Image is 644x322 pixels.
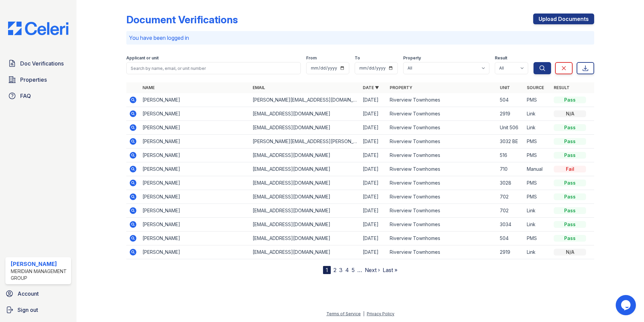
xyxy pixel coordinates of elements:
[250,107,360,121] td: [EMAIL_ADDRESS][DOMAIN_NAME]
[554,207,586,214] div: Pass
[554,193,586,200] div: Pass
[524,218,551,232] td: Link
[250,149,360,162] td: [EMAIL_ADDRESS][DOMAIN_NAME]
[495,55,507,61] label: Result
[403,55,421,61] label: Property
[140,176,250,190] td: [PERSON_NAME]
[533,14,594,24] a: Upload Documents
[140,162,250,176] td: [PERSON_NAME]
[527,85,544,90] a: Source
[524,162,551,176] td: Manual
[524,204,551,218] td: Link
[360,245,387,259] td: [DATE]
[363,85,379,90] a: Date ▼
[524,93,551,107] td: PMS
[140,245,250,259] td: [PERSON_NAME]
[524,107,551,121] td: Link
[140,232,250,245] td: [PERSON_NAME]
[500,85,510,90] a: Unit
[387,204,497,218] td: Riverview Townhomes
[18,290,39,298] span: Account
[390,85,412,90] a: Property
[355,55,360,61] label: To
[140,218,250,232] td: [PERSON_NAME]
[524,121,551,135] td: Link
[5,57,71,70] a: Doc Verifications
[497,107,524,121] td: 2919
[554,221,586,228] div: Pass
[360,135,387,149] td: [DATE]
[18,306,38,314] span: Sign out
[140,121,250,135] td: [PERSON_NAME]
[360,149,387,162] td: [DATE]
[3,303,74,317] a: Sign out
[250,218,360,232] td: [EMAIL_ADDRESS][DOMAIN_NAME]
[333,267,336,273] a: 2
[3,287,74,300] a: Account
[360,218,387,232] td: [DATE]
[524,176,551,190] td: PMS
[497,218,524,232] td: 3034
[360,176,387,190] td: [DATE]
[11,260,68,268] div: [PERSON_NAME]
[387,232,497,245] td: Riverview Townhomes
[360,190,387,204] td: [DATE]
[250,204,360,218] td: [EMAIL_ADDRESS][DOMAIN_NAME]
[129,34,591,42] p: You have been logged in
[554,138,586,145] div: Pass
[360,107,387,121] td: [DATE]
[497,245,524,259] td: 2919
[5,89,71,103] a: FAQ
[140,135,250,149] td: [PERSON_NAME]
[497,135,524,149] td: 3032 BE
[387,107,497,121] td: Riverview Townhomes
[387,162,497,176] td: Riverview Townhomes
[524,232,551,245] td: PMS
[554,166,586,172] div: Fail
[360,121,387,135] td: [DATE]
[554,152,586,159] div: Pass
[126,14,238,26] div: Document Verifications
[250,135,360,149] td: [PERSON_NAME][EMAIL_ADDRESS][PERSON_NAME][DOMAIN_NAME]
[554,249,586,256] div: N/A
[524,149,551,162] td: PMS
[140,190,250,204] td: [PERSON_NAME]
[497,162,524,176] td: 710
[360,204,387,218] td: [DATE]
[360,93,387,107] td: [DATE]
[306,55,317,61] label: From
[554,180,586,186] div: Pass
[365,267,380,273] a: Next ›
[524,190,551,204] td: PMS
[497,232,524,245] td: 504
[250,245,360,259] td: [EMAIL_ADDRESS][DOMAIN_NAME]
[3,22,74,35] img: CE_Logo_Blue-a8612792a0a2168367f1c8372b55b34899dd931a85d93a1a3d3e32e68fde9ad4.png
[497,176,524,190] td: 3028
[387,121,497,135] td: Riverview Townhomes
[250,232,360,245] td: [EMAIL_ADDRESS][DOMAIN_NAME]
[524,135,551,149] td: PMS
[554,110,586,117] div: N/A
[357,266,362,274] span: …
[140,204,250,218] td: [PERSON_NAME]
[20,76,47,84] span: Properties
[387,218,497,232] td: Riverview Townhomes
[363,311,364,316] div: |
[387,190,497,204] td: Riverview Townhomes
[383,267,397,273] a: Last »
[11,268,68,281] div: Meridian Management Group
[253,85,265,90] a: Email
[497,204,524,218] td: 702
[250,190,360,204] td: [EMAIL_ADDRESS][DOMAIN_NAME]
[616,295,637,315] iframe: chat widget
[20,92,31,100] span: FAQ
[126,55,159,61] label: Applicant or unit
[554,124,586,131] div: Pass
[142,85,155,90] a: Name
[250,176,360,190] td: [EMAIL_ADDRESS][DOMAIN_NAME]
[387,245,497,259] td: Riverview Townhomes
[497,121,524,135] td: Unit 506
[554,85,570,90] a: Result
[345,267,349,273] a: 4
